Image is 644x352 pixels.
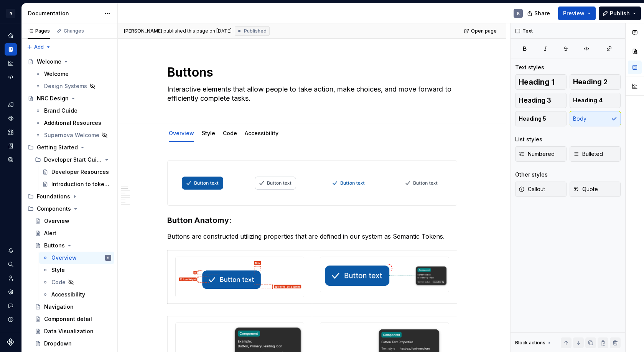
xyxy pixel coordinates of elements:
a: Alert [32,227,114,239]
textarea: Interactive elements that allow people to take action, make choices, and move forward to efficien... [166,83,456,105]
div: Text styles [515,64,544,71]
span: Quote [573,185,598,193]
div: Code [220,125,240,141]
div: Overview [166,125,197,141]
a: Brand Guide [32,105,114,117]
a: Design Systems [32,80,114,92]
button: Bulleted [570,146,621,162]
div: Dropdown [44,340,72,347]
span: Open page [471,28,497,34]
span: Heading 3 [519,97,551,104]
span: Published [244,28,267,34]
div: Pages [28,28,50,34]
div: Component detail [44,315,92,323]
div: Other styles [515,171,548,178]
a: Overview [169,130,194,136]
a: Analytics [5,57,17,69]
a: Components [5,112,17,124]
a: Supernova Logo [7,338,15,346]
img: 4e780108-391a-4ea1-807d-575068933fe9.png [320,257,448,292]
a: Data Visualization [32,325,114,337]
div: Additional Resources [44,119,101,127]
div: Developer Resources [51,168,109,176]
div: Invite team [5,272,17,284]
div: Supernova Welcome [44,131,99,139]
div: Accessibility [242,125,282,141]
a: Code automation [5,71,17,83]
a: Dropdown [32,337,114,350]
a: Settings [5,286,17,298]
a: Assets [5,126,17,138]
div: Contact support [5,300,17,312]
div: Navigation [44,303,74,311]
a: OverviewK [39,252,114,264]
a: Developer Resources [39,166,114,178]
textarea: Buttons [166,63,456,82]
span: Heading 5 [519,115,546,123]
span: Add [34,44,44,50]
div: Brand Guide [44,107,77,115]
a: Style [202,130,215,136]
div: N [6,9,15,18]
div: Components [37,205,71,213]
span: Publish [610,10,630,17]
div: Getting Started [25,141,114,154]
div: Changes [64,28,84,34]
button: Publish [599,7,641,20]
span: Heading 4 [573,97,603,104]
span: Callout [519,185,545,193]
span: Preview [563,10,585,17]
a: Home [5,29,17,42]
div: NRC Design [37,95,69,102]
span: Bulleted [573,150,603,158]
div: K [107,254,109,262]
button: Search ⌘K [5,258,17,270]
button: Numbered [515,146,567,162]
div: Welcome [44,70,69,78]
a: Documentation [5,43,17,56]
div: Developer Start Guide [32,154,114,166]
a: Navigation [32,301,114,313]
a: Data sources [5,154,17,166]
div: published this page on [DATE] [163,28,232,34]
div: Welcome [37,58,61,65]
button: Preview [558,7,596,20]
a: Welcome [25,56,114,68]
div: Components [25,203,114,215]
a: Buttons [32,239,114,252]
div: Overview [44,217,69,225]
a: Accessibility [245,130,278,136]
div: Buttons [44,242,65,249]
div: Getting Started [37,144,78,151]
div: K [517,10,520,16]
div: Data Visualization [44,327,94,335]
button: Heading 1 [515,74,567,90]
a: Design tokens [5,98,17,111]
span: [PERSON_NAME] [124,28,162,34]
button: Heading 2 [570,74,621,90]
div: Documentation [28,10,100,17]
button: Share [523,7,555,20]
a: Style [39,264,114,276]
a: Open page [461,26,500,36]
div: Alert [44,229,56,237]
div: Accessibility [51,291,85,298]
a: NRC Design [25,92,114,105]
a: Overview [32,215,114,227]
p: Buttons are constructed utilizing properties that are defined in our system as Semantic Tokens. [167,232,457,241]
div: Style [199,125,218,141]
div: Overview [51,254,77,262]
button: Heading 4 [570,93,621,108]
a: Component detail [32,313,114,325]
a: Supernova Welcome [32,129,114,141]
a: Code [223,130,237,136]
div: Developer Start Guide [44,156,102,164]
